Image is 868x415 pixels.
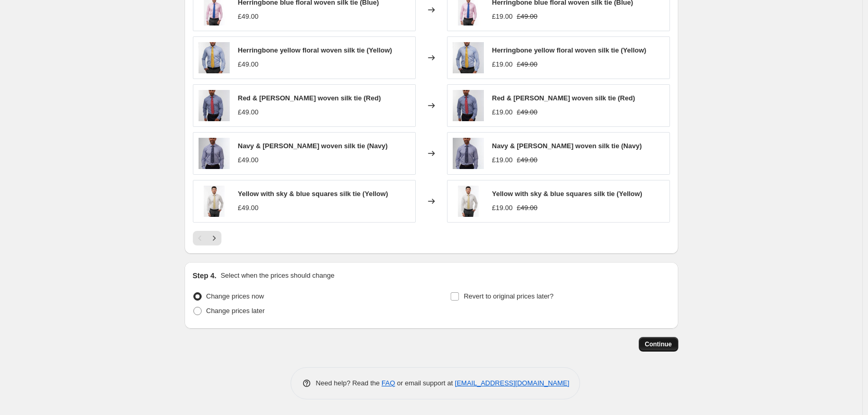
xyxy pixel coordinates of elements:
div: £49.00 [238,155,259,165]
img: RK_00476_80x.jpg [453,90,484,121]
span: Revert to original prices later? [464,292,554,300]
div: £49.00 [238,59,259,70]
span: Herringbone yellow floral woven silk tie (Yellow) [238,46,392,54]
span: Need help? Read the [316,379,382,387]
div: £19.00 [492,155,513,165]
h2: Step 4. [193,270,217,281]
button: Next [207,231,221,245]
nav: Pagination [193,231,221,245]
img: RK_00476_80x.jpg [199,90,230,121]
p: Select when the prices should change [220,270,334,281]
span: Herringbone yellow floral woven silk tie (Yellow) [492,46,647,54]
img: RK_02423_80x.jpg [453,138,484,169]
button: Continue [639,337,678,352]
strike: £49.00 [517,107,537,118]
span: Red & [PERSON_NAME] woven silk tie (Red) [492,94,635,102]
a: [EMAIL_ADDRESS][DOMAIN_NAME] [455,379,569,387]
a: FAQ [382,379,395,387]
img: RK_00305_80x.jpg [199,42,230,73]
div: £49.00 [238,107,259,118]
div: £49.00 [238,11,259,22]
span: Yellow with sky & blue squares silk tie (Yellow) [492,190,642,198]
img: RK_02423_80x.jpg [199,138,230,169]
span: Change prices later [206,307,265,315]
div: £19.00 [492,11,513,22]
div: £49.00 [238,203,259,213]
div: £19.00 [492,107,513,118]
strike: £49.00 [517,59,537,70]
div: £19.00 [492,59,513,70]
span: Navy & [PERSON_NAME] woven silk tie (Navy) [492,142,642,150]
span: Navy & [PERSON_NAME] woven silk tie (Navy) [238,142,388,150]
strike: £49.00 [517,155,537,165]
span: or email support at [395,379,455,387]
strike: £49.00 [517,203,537,213]
span: Red & [PERSON_NAME] woven silk tie (Red) [238,94,381,102]
span: Continue [645,340,672,348]
span: Yellow with sky & blue squares silk tie (Yellow) [238,190,388,198]
img: RK_01144_80x.jpg [199,186,230,217]
div: £19.00 [492,203,513,213]
img: RK_00305_80x.jpg [453,42,484,73]
img: RK_01144_80x.jpg [453,186,484,217]
strike: £49.00 [517,11,537,22]
span: Change prices now [206,292,264,300]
